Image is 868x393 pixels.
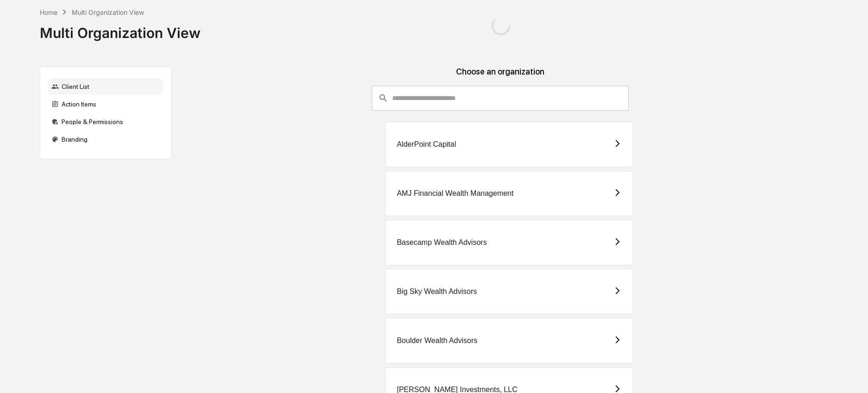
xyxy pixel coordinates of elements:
[72,8,144,16] div: Multi Organization View
[48,96,163,112] div: Action Items
[397,189,513,198] div: AMJ Financial Wealth Management
[48,113,163,130] div: People & Permissions
[48,131,163,148] div: Branding
[48,78,163,95] div: Client List
[40,17,200,41] div: Multi Organization View
[40,8,57,16] div: Home
[179,67,821,86] div: Choose an organization
[397,140,456,149] div: AlderPoint Capital
[397,287,477,296] div: Big Sky Wealth Advisors
[397,238,487,247] div: Basecamp Wealth Advisors
[372,86,629,111] div: consultant-dashboard__filter-organizations-search-bar
[397,337,477,345] div: Boulder Wealth Advisors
